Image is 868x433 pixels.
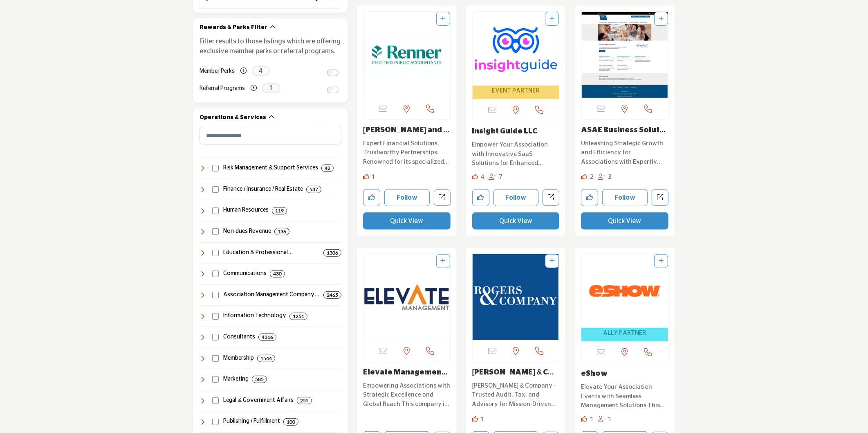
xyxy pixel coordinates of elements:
[200,24,267,32] h2: Rewards & Perks Filter
[434,189,451,206] a: Open renner-and-company-cpa-pc in new tab
[212,313,219,320] input: Select Information Technology checkbox
[581,189,598,206] button: Like company
[363,126,451,135] h3: Renner and Company CPA PC
[223,333,255,341] h4: Consultants: Expert guidance across various areas, including technology, marketing, leadership, f...
[499,174,503,180] span: 7
[223,206,269,214] h4: Human Resources: Services and solutions for employee management, benefits, recruiting, compliance...
[363,12,450,98] img: Renner and Company CPA PC
[327,70,339,76] input: Switch to Member Perks
[363,139,451,167] p: Expert Financial Solutions, Trustworthy Partnerships. Renowned for its specialized services in th...
[273,271,282,277] b: 430
[581,12,668,98] a: Open Listing in new tab
[473,254,559,340] a: Open Listing in new tab
[550,258,554,264] a: Add To List
[260,356,272,361] b: 1544
[441,16,446,22] a: Add To List
[212,334,219,341] input: Select Consultants checkbox
[489,173,503,182] div: Followers
[581,126,668,135] h3: ASAE Business Solutions
[223,228,271,236] h4: Non-dues Revenue: Programs like affinity partnerships, sponsorships, and other revenue-generating...
[363,189,380,206] button: Like company
[581,381,668,410] a: Elevate Your Association Events with Seamless Management Solutions This company specializes in pr...
[272,207,287,214] div: 119 Results For Human Resources
[581,370,608,377] a: eShow
[581,126,666,143] a: ASAE Business Soluti...
[363,12,450,98] a: Open Listing in new tab
[275,208,284,214] b: 119
[262,334,273,340] b: 4316
[608,416,612,422] span: 1
[212,355,219,362] input: Select Membership checkbox
[212,419,219,425] input: Select Publishing / Fulfillment checkbox
[212,397,219,404] input: Select Legal & Government Affairs checkbox
[602,189,648,206] button: Follow
[492,86,539,96] span: EVENT PARTNER
[212,271,219,277] input: Select Communications checkbox
[472,138,560,168] a: Empower Your Association with Innovative SaaS Solutions for Enhanced Engagement and Revenue Growt...
[278,229,286,235] b: 136
[472,212,560,230] button: Quick View
[327,292,338,298] b: 2465
[472,369,554,385] a: [PERSON_NAME] & Company PLL...
[223,164,318,172] h4: Risk Management & Support Services: Services for cancellation insurance and transportation soluti...
[473,12,559,99] a: Open Listing in new tab
[493,189,539,206] button: Follow
[252,66,270,76] span: 4
[310,187,318,192] b: 537
[297,397,312,404] div: 255 Results For Legal & Government Affairs
[363,174,369,180] i: Like
[550,16,554,22] a: Add To List
[481,174,484,180] span: 4
[200,127,341,144] input: Search Category
[581,254,668,328] img: eShow
[590,174,594,180] span: 2
[363,126,449,143] a: [PERSON_NAME] and Company C...
[581,254,668,342] a: Open Listing in new tab
[223,417,280,426] h4: Publishing / Fulfillment: Solutions for creating, distributing, and managing publications, direct...
[472,381,560,409] p: [PERSON_NAME] & Company - Trusted Audit, Tax, and Advisory for Mission-Driven Organizations At [P...
[283,418,298,426] div: 100 Results For Publishing / Fulfillment
[323,249,341,257] div: 1306 Results For Education & Professional Development
[363,137,451,167] a: Expert Financial Solutions, Trustworthy Partnerships. Renowned for its specialized services in th...
[472,368,560,377] h3: Rogers & Company PLLC
[473,12,559,86] img: Insight Guide LLC
[472,127,560,136] h3: Insight Guide LLC
[223,291,320,299] h4: Association Management Company (AMC): Professional management, strategic guidance, and operationa...
[252,376,267,383] div: 585 Results For Marketing
[212,250,219,256] input: Select Education & Professional Development checkbox
[321,165,334,172] div: 42 Results For Risk Management & Support Services
[289,313,307,320] div: 1251 Results For Information Technology
[598,173,612,182] div: Followers
[363,254,450,340] a: Open Listing in new tab
[363,254,450,340] img: Elevate Management Company
[384,189,430,206] button: Follow
[472,416,478,422] i: Like
[274,228,289,235] div: 136 Results For Non-dues Revenue
[212,165,219,171] input: Select Risk Management & Support Services checkbox
[581,370,668,379] h3: eShow
[363,212,451,230] button: Quick View
[659,16,664,22] a: Add To List
[581,212,668,230] button: Quick View
[212,376,219,383] input: Select Marketing checkbox
[472,189,489,206] button: Like company
[262,83,280,93] span: 1
[608,174,612,180] span: 3
[287,419,295,425] b: 100
[581,137,668,167] a: Unleashing Strategic Growth and Efficiency for Associations with Expertly Tailored Solutions Empo...
[472,379,560,409] a: [PERSON_NAME] & Company - Trusted Audit, Tax, and Advisory for Mission-Driven Organizations At [P...
[270,270,285,277] div: 430 Results For Communications
[363,379,451,409] a: Empowering Associations with Strategic Excellence and Global Reach This company is a leading prov...
[200,114,266,122] h2: Operations & Services
[472,140,560,168] p: Empower Your Association with Innovative SaaS Solutions for Enhanced Engagement and Revenue Growt...
[472,128,538,135] a: Insight Guide LLC
[581,416,587,422] i: Like
[327,250,338,256] b: 1306
[200,36,341,56] p: Filter results to those listings which are offering exclusive member perks or referral programs.
[327,87,339,93] input: Switch to Referral Programs
[598,415,612,424] div: Followers
[581,174,587,180] i: Likes
[200,64,235,79] label: Member Perks
[258,334,276,341] div: 4316 Results For Consultants
[363,368,451,377] h3: Elevate Management Company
